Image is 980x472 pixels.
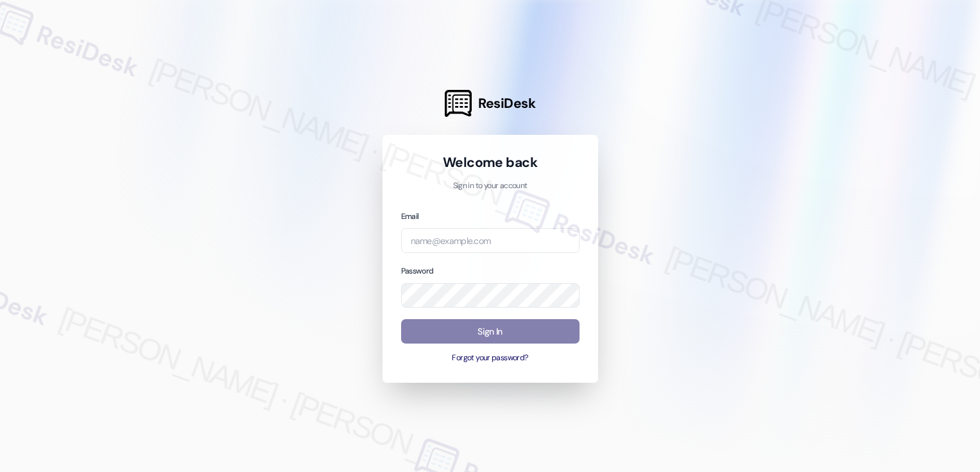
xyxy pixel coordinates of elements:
label: Password [401,266,434,276]
img: ResiDesk Logo [445,90,472,117]
label: Email [401,211,419,222]
span: ResiDesk [478,94,535,112]
h1: Welcome back [401,153,580,171]
p: Sign in to your account [401,180,580,192]
button: Sign In [401,319,580,344]
input: name@example.com [401,228,580,253]
button: Forgot your password? [401,353,580,364]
